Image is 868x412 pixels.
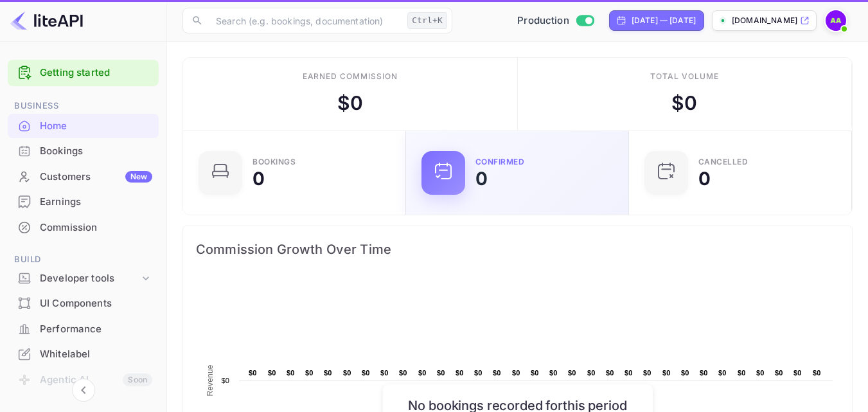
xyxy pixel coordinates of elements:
[8,190,159,215] div: Earnings
[268,369,276,377] text: $0
[662,369,671,377] text: $0
[437,369,445,377] text: $0
[587,369,596,377] text: $0
[8,317,159,342] div: Performance
[8,317,159,341] a: Performance
[738,369,746,377] text: $0
[475,170,488,188] div: 0
[40,119,152,134] div: Home
[40,144,152,159] div: Bookings
[826,10,846,31] img: Alex Ali
[8,215,159,240] div: Commission
[305,369,314,377] text: $0
[493,369,501,377] text: $0
[8,215,159,239] a: Commission
[8,291,159,316] div: UI Components
[512,369,520,377] text: $0
[249,369,257,377] text: $0
[40,322,152,337] div: Performance
[456,369,464,377] text: $0
[775,369,783,377] text: $0
[8,139,159,163] a: Bookings
[40,195,152,210] div: Earnings
[208,8,402,33] input: Search (e.g. bookings, documentation)
[8,139,159,164] div: Bookings
[303,71,398,82] div: Earned commission
[8,253,159,267] span: Build
[568,369,576,377] text: $0
[72,379,95,402] button: Collapse navigation
[8,267,159,290] div: Developer tools
[643,369,651,377] text: $0
[380,369,389,377] text: $0
[40,170,152,184] div: Customers
[606,369,614,377] text: $0
[324,369,332,377] text: $0
[8,165,159,190] div: CustomersNew
[40,271,139,286] div: Developer tools
[252,158,296,166] div: Bookings
[362,369,370,377] text: $0
[756,369,765,377] text: $0
[700,369,708,377] text: $0
[718,369,727,377] text: $0
[8,99,159,113] span: Business
[8,342,159,367] div: Whitelabel
[10,10,83,31] img: LiteAPI logo
[8,114,159,139] div: Home
[650,71,719,82] div: Total volume
[671,89,697,118] div: $ 0
[531,369,539,377] text: $0
[517,13,569,28] span: Production
[698,158,748,166] div: CANCELLED
[681,369,689,377] text: $0
[399,369,407,377] text: $0
[407,12,447,29] div: Ctrl+K
[813,369,821,377] text: $0
[337,89,363,118] div: $ 0
[40,220,152,235] div: Commission
[8,60,159,86] div: Getting started
[624,369,633,377] text: $0
[8,342,159,366] a: Whitelabel
[418,369,427,377] text: $0
[549,369,558,377] text: $0
[732,15,797,26] p: [DOMAIN_NAME]
[609,10,704,31] div: Click to change the date range period
[8,165,159,188] a: CustomersNew
[196,239,839,260] span: Commission Growth Over Time
[8,291,159,315] a: UI Components
[8,190,159,213] a: Earnings
[206,364,215,396] text: Revenue
[475,158,525,166] div: Confirmed
[40,347,152,362] div: Whitelabel
[40,66,152,80] a: Getting started
[793,369,802,377] text: $0
[698,170,711,188] div: 0
[125,171,152,183] div: New
[8,114,159,138] a: Home
[474,369,483,377] text: $0
[40,296,152,311] div: UI Components
[343,369,351,377] text: $0
[252,170,265,188] div: 0
[221,377,229,384] text: $0
[512,13,599,28] div: Switch to Sandbox mode
[632,15,696,26] div: [DATE] — [DATE]
[287,369,295,377] text: $0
